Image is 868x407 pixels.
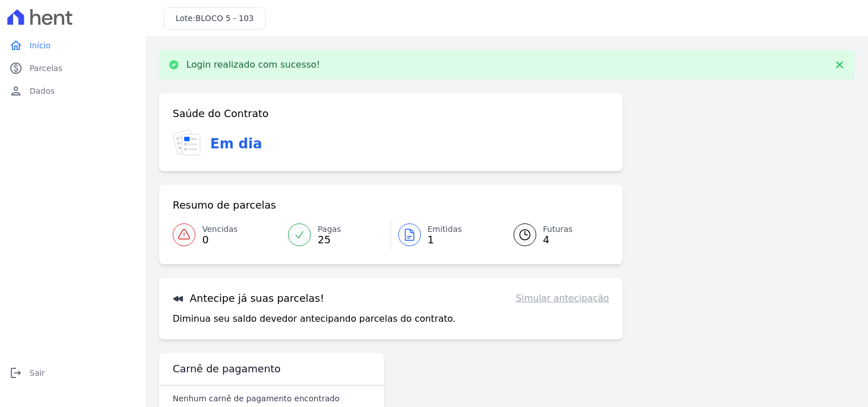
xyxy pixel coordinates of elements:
span: 4 [543,235,573,244]
span: Emitidas [428,223,462,235]
h3: Resumo de parcelas [173,198,276,212]
span: 25 [318,235,341,244]
span: 1 [428,235,462,244]
p: Nenhum carnê de pagamento encontrado [173,393,340,404]
h3: Lote: [176,13,254,24]
p: Diminua seu saldo devedor antecipando parcelas do contrato. [173,312,456,326]
a: Emitidas 1 [391,219,500,251]
span: Vencidas [202,223,237,235]
span: 0 [202,235,237,244]
span: Dados [30,85,55,97]
h3: Saúde do Contrato [173,107,269,121]
h3: Antecipe já suas parcelas! [173,292,324,305]
a: paidParcelas [5,57,141,80]
a: Pagas 25 [281,219,390,251]
a: logoutSair [5,362,141,384]
a: Vencidas 0 [173,219,281,251]
i: home [9,39,23,52]
span: Sair [30,367,45,379]
p: Login realizado com sucesso! [186,59,320,70]
a: homeInício [5,34,141,57]
a: Futuras 4 [500,219,609,251]
span: BLOCO 5 - 103 [195,14,254,23]
span: Início [30,40,51,51]
i: paid [9,61,23,75]
a: personDados [5,80,141,102]
h3: Em dia [210,134,262,154]
h3: Carnê de pagamento [173,362,281,376]
span: Parcelas [30,63,62,74]
span: Futuras [543,223,573,235]
i: person [9,84,23,98]
i: logout [9,366,23,380]
a: Simular antecipação [516,292,609,305]
span: Pagas [318,223,341,235]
